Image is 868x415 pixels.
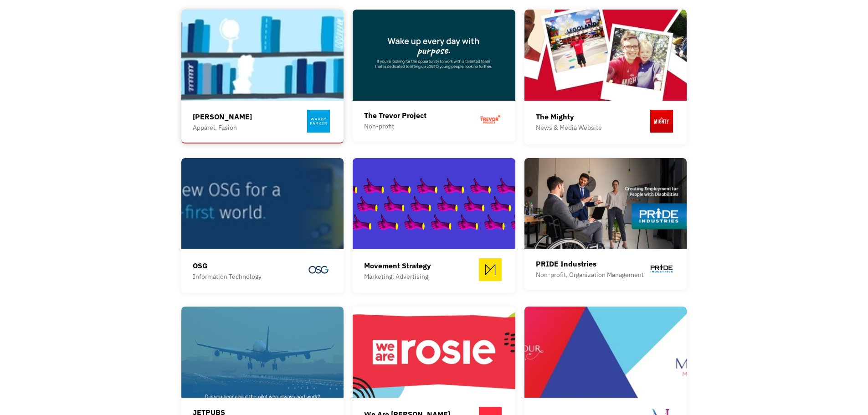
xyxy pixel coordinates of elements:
a: The Trevor ProjectNon-profit [353,10,515,141]
a: The MightyNews & Media Website [524,10,687,144]
div: OSG [193,260,262,271]
a: Movement StrategyMarketing, Advertising [353,158,515,293]
div: Non-profit, Organization Management [536,269,644,280]
div: News & Media Website [536,122,602,133]
div: Non-profit [364,121,426,132]
a: [PERSON_NAME]Apparel, Fasion [181,10,344,143]
div: [PERSON_NAME] [193,111,252,122]
div: Information Technology [193,271,262,282]
div: Apparel, Fasion [193,122,252,133]
div: The Trevor Project [364,110,426,121]
div: Marketing, Advertising [364,271,431,282]
a: OSGInformation Technology [181,158,344,293]
div: The Mighty [536,111,602,122]
div: PRIDE Industries [536,258,644,269]
div: Movement Strategy [364,260,431,271]
a: PRIDE IndustriesNon-profit, Organization Management [524,158,687,290]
